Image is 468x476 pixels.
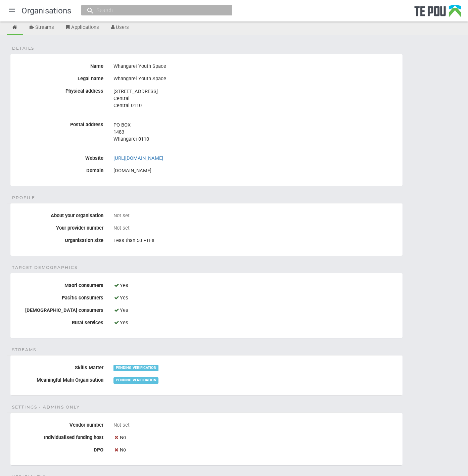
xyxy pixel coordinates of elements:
[113,305,397,316] div: Yes
[113,235,397,246] div: Less than 50 FTEs
[113,225,397,231] div: Not set
[10,305,108,313] label: [DEMOGRAPHIC_DATA] consumers
[113,317,397,329] div: Yes
[12,195,35,201] span: Profile
[10,444,108,453] label: DPO
[10,165,108,174] label: Domain
[10,292,108,301] label: Pacific consumers
[60,20,104,35] a: Applications
[10,210,108,219] label: About your organisation
[12,404,80,410] span: Settings - Admins only
[113,422,397,428] div: Not set
[10,153,108,161] label: Website
[10,317,108,326] label: Rural services
[113,365,158,371] div: PENDING VERIFICATION
[12,265,78,271] span: Target demographics
[105,20,134,35] a: Users
[113,432,397,443] div: No
[10,61,108,69] label: Name
[10,86,108,94] label: Physical address
[10,362,108,371] label: Skills Matter
[113,165,397,177] div: [DOMAIN_NAME]
[113,212,397,219] div: Not set
[94,7,213,14] input: Search
[10,375,108,383] label: Meaningful Mahi Organisation
[113,292,397,304] div: Yes
[113,280,397,291] div: Yes
[24,20,59,35] a: Streams
[10,73,108,82] label: Legal name
[113,444,397,456] div: No
[10,235,108,243] label: Organisation size
[12,347,36,353] span: Streams
[113,61,397,72] div: Whangarei Youth Space
[113,122,397,143] address: PO BOX 1483 Whangarei 0110
[113,155,163,161] a: [URL][DOMAIN_NAME]
[10,432,108,440] label: Individualised funding host
[113,73,397,85] div: Whangarei Youth Space
[113,88,397,109] address: [STREET_ADDRESS] Central Central 0110
[10,223,108,231] label: Your provider number
[10,280,108,288] label: Maori consumers
[10,119,108,128] label: Postal address
[12,45,34,51] span: Details
[10,420,108,428] label: Vendor number
[113,377,158,383] div: PENDING VERIFICATION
